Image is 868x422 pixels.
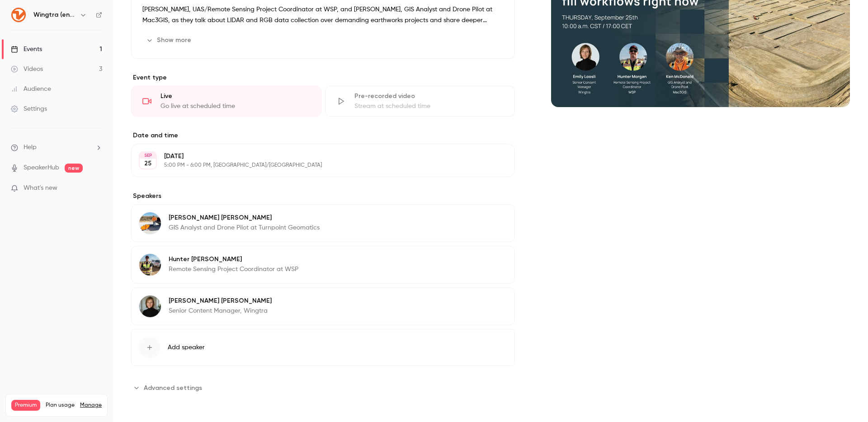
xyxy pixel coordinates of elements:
span: Help [24,143,37,152]
div: Go live at scheduled time [160,102,310,111]
h6: Wingtra (english) [33,10,76,19]
p: Hunter [PERSON_NAME] [169,255,298,264]
span: new [65,164,83,173]
label: Speakers [131,192,515,201]
p: 5:00 PM - 6:00 PM, [GEOGRAPHIC_DATA]/[GEOGRAPHIC_DATA] [164,162,467,169]
div: Hunter MorganHunter [PERSON_NAME]Remote Sensing Project Coordinator at WSP [131,246,515,284]
button: Add speaker [131,329,515,366]
img: Ken McDonald [139,212,161,234]
div: Settings [11,104,47,113]
p: [PERSON_NAME], UAS/Remote Sensing Project Coordinator at WSP, and [PERSON_NAME], GIS Analyst and ... [142,4,504,26]
section: Advanced settings [131,380,515,395]
div: SEP [140,152,156,159]
div: Ken McDonald[PERSON_NAME] [PERSON_NAME]GIS Analyst and Drone Pilot at Turnpoint Geomatics [131,204,515,242]
p: Remote Sensing Project Coordinator at WSP [169,265,298,274]
div: Emily Loosli[PERSON_NAME] [PERSON_NAME]Senior Content Manager, Wingtra [131,287,515,325]
span: Premium [11,400,40,411]
div: Events [11,45,42,54]
span: Advanced settings [144,383,202,393]
div: Live [160,92,310,101]
img: Emily Loosli [139,295,161,317]
div: Videos [11,65,43,74]
p: [PERSON_NAME] [PERSON_NAME] [169,213,320,222]
p: GIS Analyst and Drone Pilot at Turnpoint Geomatics [169,223,320,232]
div: Audience [11,84,51,94]
li: help-dropdown-opener [11,143,102,152]
label: Date and time [131,131,515,140]
p: [DATE] [164,152,467,161]
div: Pre-recorded videoStream at scheduled time [325,86,515,117]
p: Senior Content Manager, Wingtra [169,306,272,315]
span: Plan usage [46,402,75,409]
div: LiveGo live at scheduled time [131,86,321,117]
img: Wingtra (english) [11,8,26,22]
span: What's new [24,183,57,193]
span: Add speaker [168,343,205,352]
p: [PERSON_NAME] [PERSON_NAME] [169,296,272,305]
button: Advanced settings [131,380,208,395]
button: Show more [142,33,197,47]
a: SpeakerHub [24,163,59,173]
div: Stream at scheduled time [354,102,504,111]
iframe: Noticeable Trigger [91,184,102,192]
div: Pre-recorded video [354,92,504,101]
img: Hunter Morgan [139,254,161,276]
a: Manage [80,402,102,409]
p: 25 [144,159,151,168]
p: Event type [131,73,515,82]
